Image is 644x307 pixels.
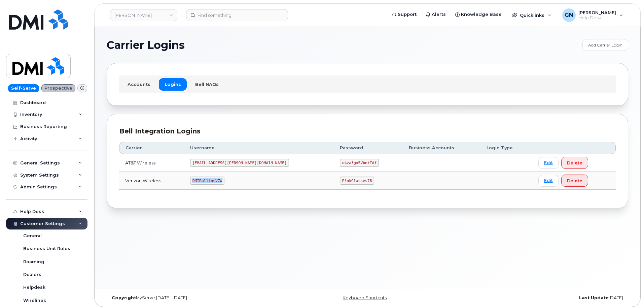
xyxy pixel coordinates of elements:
[340,177,374,185] code: P!nkGlasses78
[107,40,185,50] span: Carrier Logins
[190,159,289,167] code: [EMAIL_ADDRESS][PERSON_NAME][DOMAIN_NAME]
[112,295,136,300] strong: Copyright
[538,157,559,169] a: Edit
[567,160,582,166] span: Delete
[190,177,224,185] code: DMIRollinsVZW
[454,295,628,301] div: [DATE]
[184,142,334,154] th: Username
[334,142,403,154] th: Password
[107,295,281,301] div: MyServe [DATE]–[DATE]
[582,39,628,51] a: Add Carrier Login
[403,142,480,154] th: Business Accounts
[579,295,609,300] strong: Last Update
[119,126,616,136] div: Bell Integration Logins
[567,178,582,184] span: Delete
[122,78,156,90] a: Accounts
[538,175,559,187] a: Edit
[159,78,187,90] a: Logins
[119,172,184,190] td: Verizon Wireless
[119,142,184,154] th: Carrier
[343,295,387,300] a: Keyboard Shortcuts
[561,175,588,187] button: Delete
[561,157,588,169] button: Delete
[189,78,224,90] a: Bell NAGs
[119,154,184,172] td: AT&T Wireless
[340,159,379,167] code: u$za!gx5VbntTAf
[480,142,532,154] th: Login Type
